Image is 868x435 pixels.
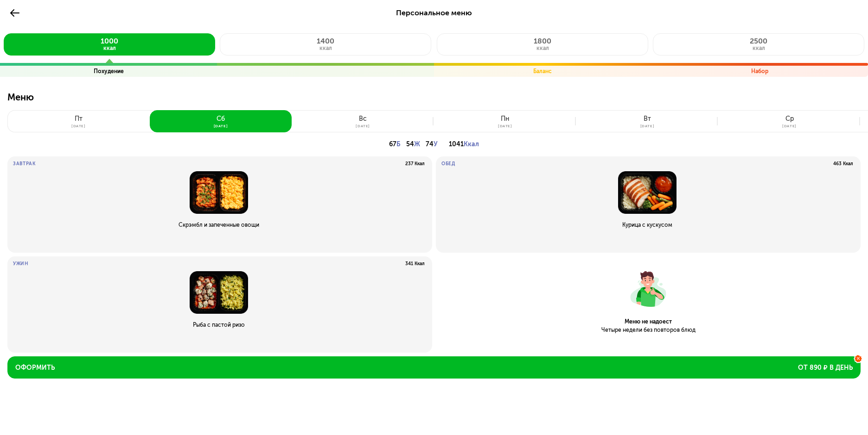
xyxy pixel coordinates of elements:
[751,68,768,75] p: Набор
[644,115,651,123] div: вт
[7,110,150,132] button: пт[DATE]
[576,110,719,132] button: вт[DATE]
[441,171,853,214] img: Курица с кускусом
[426,138,438,151] p: 74
[498,124,512,128] div: [DATE]
[71,124,86,128] div: [DATE]
[13,171,425,214] img: Скрэмбл и запеченные овощи
[441,161,455,167] p: Обед
[434,110,576,132] button: пн[DATE]
[7,92,861,110] p: Меню
[782,124,797,128] div: [DATE]
[4,33,215,56] button: 1000ккал
[833,161,853,167] p: 463 Ккал
[103,45,116,51] span: ккал
[464,140,479,148] span: Ккал
[396,8,472,17] span: Персональное меню
[434,140,438,148] span: У
[319,45,332,51] span: ккал
[414,140,420,148] span: Ж
[396,140,401,148] span: Б
[441,221,853,229] p: Курица с кускусом
[640,124,655,128] div: [DATE]
[536,45,549,51] span: ккал
[217,115,225,123] div: сб
[753,45,765,51] span: ккал
[653,33,864,56] button: 2500ккал
[101,37,118,45] span: 1000
[405,161,425,167] p: 237 Ккал
[356,124,370,128] div: [DATE]
[534,37,551,45] span: 1800
[150,110,292,132] button: сб[DATE]
[317,37,334,45] span: 1400
[292,110,434,132] button: вс[DATE]
[798,363,853,373] span: от 890 ₽ в день
[443,326,853,334] p: Четыре недели без повторов блюд
[75,115,83,123] div: пт
[13,261,29,267] p: Ужин
[359,115,367,123] div: вс
[785,115,794,123] div: ср
[443,318,853,325] p: Меню не надоест
[718,110,861,132] button: ср[DATE]
[750,37,767,45] span: 2500
[214,124,228,128] div: [DATE]
[449,138,479,151] p: 1041
[406,138,420,151] p: 54
[437,33,648,56] button: 1800ккал
[13,221,425,229] p: Скрэмбл и запеченные овощи
[405,261,425,267] p: 341 Ккал
[7,356,861,379] button: Оформитьот 890 ₽ в день
[389,138,401,151] p: 67
[13,161,36,167] p: Завтрак
[13,321,425,329] p: Рыба с пастой ризо
[501,115,509,123] div: пн
[94,68,124,75] p: Похудение
[220,33,431,56] button: 1400ккал
[533,68,552,75] p: Баланс
[13,271,425,314] img: Рыба с пастой ризо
